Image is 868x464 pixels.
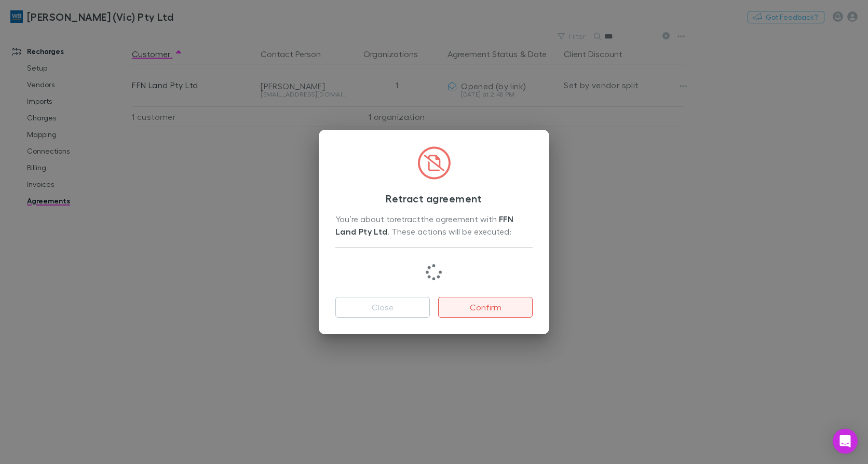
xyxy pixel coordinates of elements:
button: Close [335,297,430,318]
button: Confirm [438,297,533,318]
div: You’re about to retract the agreement with . These actions will be executed: [335,213,533,239]
div: Open Intercom Messenger [833,429,858,454]
strong: FFN Land Pty Ltd [335,214,516,237]
h3: Retract agreement [335,192,533,204]
img: CircledFileSlash.svg [417,146,451,180]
